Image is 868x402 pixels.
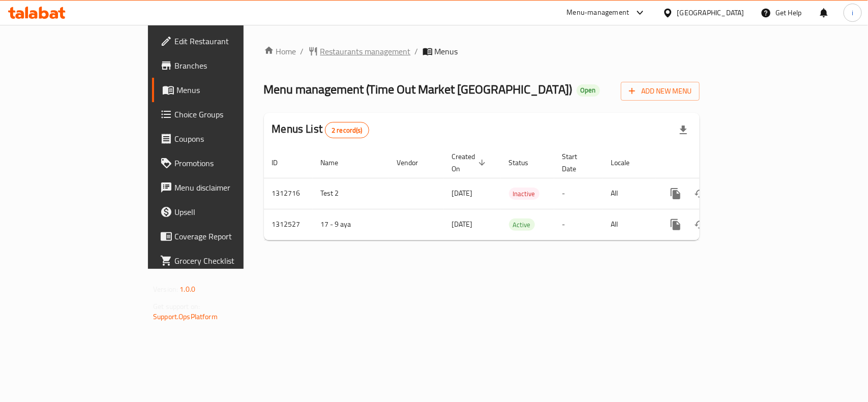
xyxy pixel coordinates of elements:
[301,45,304,57] li: /
[174,59,285,72] span: Branches
[264,147,769,240] table: enhanced table
[435,45,458,57] span: Menus
[655,147,769,178] th: Actions
[153,310,218,323] a: Support.OpsPlatform
[320,45,411,57] span: Restaurants management
[567,7,630,19] div: Menu-management
[152,29,293,53] a: Edit Restaurant
[153,283,178,296] span: Version:
[664,212,688,237] button: more
[577,86,600,95] span: Open
[176,84,285,96] span: Menus
[452,187,473,200] span: [DATE]
[174,108,285,120] span: Choice Groups
[174,133,285,145] span: Coupons
[308,45,411,57] a: Restaurants management
[603,209,655,240] td: All
[174,35,285,47] span: Edit Restaurant
[852,7,853,18] span: i
[688,181,712,206] button: Change Status
[509,157,542,169] span: Status
[629,85,692,98] span: Add New Menu
[562,150,591,175] span: Start Date
[174,157,285,169] span: Promotions
[688,212,712,237] button: Change Status
[509,219,535,231] span: Active
[152,102,293,127] a: Choice Groups
[152,53,293,78] a: Branches
[509,219,535,231] div: Active
[452,218,473,231] span: [DATE]
[325,126,369,135] span: 2 record(s)
[554,178,603,209] td: -
[554,209,603,240] td: -
[174,181,285,194] span: Menu disclaimer
[174,230,285,242] span: Coverage Report
[152,151,293,175] a: Promotions
[152,78,293,102] a: Menus
[272,121,369,138] h2: Menus List
[621,82,700,101] button: Add New Menu
[671,118,696,142] div: Export file
[152,249,293,273] a: Grocery Checklist
[153,300,200,313] span: Get support on:
[509,188,540,200] span: Inactive
[577,84,600,97] div: Open
[152,200,293,224] a: Upsell
[152,175,293,200] a: Menu disclaimer
[152,127,293,151] a: Coupons
[397,157,432,169] span: Vendor
[603,178,655,209] td: All
[179,283,195,296] span: 1.0.0
[272,157,291,169] span: ID
[174,206,285,218] span: Upsell
[264,45,700,57] nav: breadcrumb
[152,224,293,249] a: Coverage Report
[174,255,285,267] span: Grocery Checklist
[321,157,352,169] span: Name
[313,209,389,240] td: 17 - 9 aya
[677,7,744,18] div: [GEOGRAPHIC_DATA]
[415,45,418,57] li: /
[664,181,688,206] button: more
[509,188,540,200] div: Inactive
[452,150,489,175] span: Created On
[313,178,389,209] td: Test 2
[611,157,643,169] span: Locale
[264,78,573,101] span: Menu management ( Time Out Market [GEOGRAPHIC_DATA] )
